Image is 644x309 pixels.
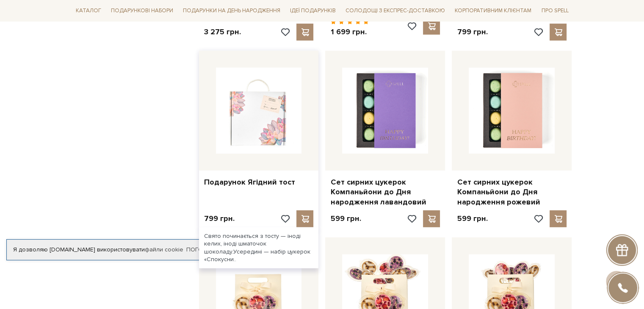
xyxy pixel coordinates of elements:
[72,4,105,17] span: Каталог
[204,177,314,187] a: Подарунок Ягідний тост
[451,3,535,18] a: Корпоративним клієнтам
[330,27,369,37] p: 1 699 грн.
[538,4,572,17] span: Про Spell
[180,4,284,17] span: Подарунки на День народження
[342,3,448,18] a: Солодощі з експрес-доставкою
[204,27,241,37] p: 3 275 грн.
[457,214,487,223] p: 599 грн.
[204,214,235,223] p: 799 грн.
[330,177,440,207] a: Сет сирних цукерок Компаньйони до Дня народження лавандовий
[108,4,177,17] span: Подарункові набори
[216,68,302,154] img: Подарунок Ягідний тост
[457,27,487,37] p: 799 грн.
[186,246,229,254] a: Погоджуюсь
[199,227,319,268] div: Свято починається з тосту — іноді келих, іноді шматочок шоколаду.Усередині — набір цукерок «Споку...
[145,246,183,253] a: файли cookie
[7,246,236,254] div: Я дозволяю [DOMAIN_NAME] використовувати
[457,177,567,207] a: Сет сирних цукерок Компаньйони до Дня народження рожевий
[287,4,339,17] span: Ідеї подарунків
[330,214,361,223] p: 599 грн.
